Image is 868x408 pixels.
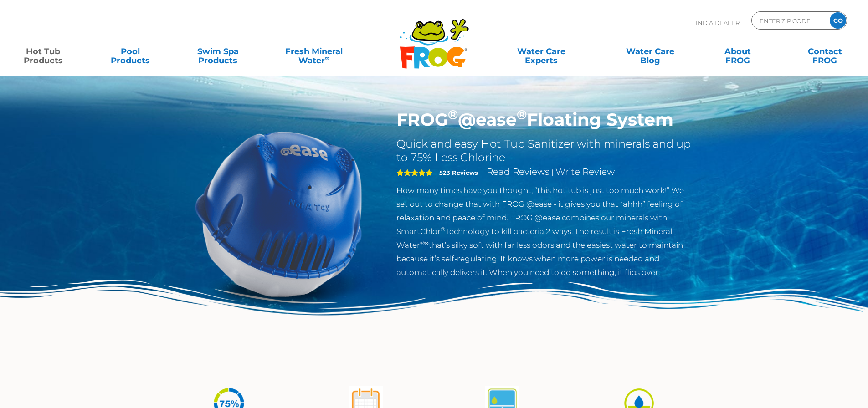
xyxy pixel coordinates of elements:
h1: FROG @ease Floating System [396,109,694,130]
a: Swim SpaProducts [184,42,252,61]
a: PoolProducts [97,42,164,61]
sup: ® [517,107,527,122]
sup: ∞ [325,54,329,61]
a: Water CareExperts [486,42,596,61]
a: Write Review [555,166,615,177]
a: Hot TubProducts [9,42,77,61]
a: Fresh MineralWater∞ [271,42,356,61]
sup: ® [448,107,458,122]
p: How many times have you thought, “this hot tub is just too much work!” We set out to change that ... [396,184,694,279]
sup: ®∞ [420,240,429,246]
input: Zip Code Form [759,14,820,27]
p: Find A Dealer [692,11,740,34]
strong: 523 Reviews [439,169,478,176]
input: GO [830,12,846,29]
span: | [551,168,554,177]
a: ContactFROG [791,42,859,61]
span: 5 [396,169,433,176]
h2: Quick and easy Hot Tub Sanitizer with minerals and up to 75% Less Chlorine [396,137,694,164]
sup: ® [441,226,445,233]
a: Read Reviews [487,166,550,177]
img: hot-tub-product-atease-system.png [175,109,383,318]
a: AboutFROG [704,42,771,61]
a: Water CareBlog [616,42,684,61]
